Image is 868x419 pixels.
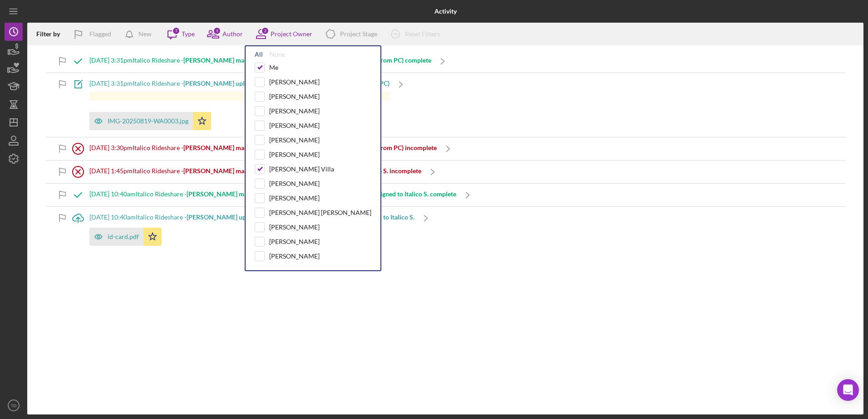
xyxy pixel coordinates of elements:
[89,190,456,198] div: [DATE] 10:40am Italico Rideshare -
[434,8,457,15] b: Activity
[89,25,111,43] div: Flagged
[89,57,431,64] div: [DATE] 3:31pm Italico Rideshare -
[270,51,285,58] div: None
[182,30,195,38] div: Type
[108,117,188,125] div: IMG-20250819-WA0003.jpg
[36,30,67,38] div: Filter by
[5,396,23,414] button: TD
[269,166,334,173] div: [PERSON_NAME] Villa
[172,27,180,35] div: 7
[89,167,421,175] div: [DATE] 1:45pm Italico Rideshare -
[384,25,449,43] button: Reset Filters
[255,51,263,58] div: All
[269,209,371,216] div: [PERSON_NAME] [PERSON_NAME]
[269,195,320,202] div: [PERSON_NAME]
[67,184,479,206] a: [DATE] 10:40amItalico Rideshare -[PERSON_NAME] marked checklist item Proof of Insurance/Title ass...
[213,27,221,35] div: 1
[89,144,437,151] div: [DATE] 3:30pm Italico Rideshare -
[183,79,390,87] b: [PERSON_NAME] uploaded 1 file to Additional Documentation (from PC)
[269,93,320,100] div: [PERSON_NAME]
[11,403,17,408] text: TD
[269,180,320,187] div: [PERSON_NAME]
[271,30,312,38] div: Project Owner
[187,190,456,198] b: [PERSON_NAME] marked checklist item Proof of Insurance/Title assigned to Italico S. complete
[67,73,412,137] a: [DATE] 3:31pmItalico Rideshare -[PERSON_NAME] uploaded 1 file to Additional Documentation (from P...
[269,224,320,231] div: [PERSON_NAME]
[183,144,437,151] b: [PERSON_NAME] marked checklist item Additional Documentation (from PC) incomplete
[183,56,431,64] b: [PERSON_NAME] marked checklist item Additional Documentation (from PC) complete
[269,151,320,158] div: [PERSON_NAME]
[269,122,320,129] div: [PERSON_NAME]
[269,238,320,245] div: [PERSON_NAME]
[183,167,421,175] b: [PERSON_NAME] marked checklist item ACH Form assigned to Italico S. incomplete
[837,379,859,401] div: Open Intercom Messenger
[187,213,414,221] b: [PERSON_NAME] uploaded 1 file to Proof of Insurance/Title assigned to Italico S.
[222,30,243,38] div: Author
[269,78,320,86] div: [PERSON_NAME]
[89,112,211,130] button: IMG-20250819-WA0003.jpg
[89,214,414,221] div: [DATE] 10:40am Italico Rideshare -
[67,50,454,73] a: [DATE] 3:31pmItalico Rideshare -[PERSON_NAME] marked checklist item Additional Documentation (fro...
[269,107,320,115] div: [PERSON_NAME]
[108,233,139,240] div: id-card.pdf
[120,25,161,43] button: New
[269,64,278,71] div: Me
[89,228,162,246] button: id-card.pdf
[340,30,377,38] div: Project Stage
[67,161,444,183] a: [DATE] 1:45pmItalico Rideshare -[PERSON_NAME] marked checklist item ACH Form assigned to Italico ...
[269,253,320,260] div: [PERSON_NAME]
[67,137,459,160] a: [DATE] 3:30pmItalico Rideshare -[PERSON_NAME] marked checklist item Additional Documentation (fro...
[67,25,120,43] button: Flagged
[89,80,390,87] div: [DATE] 3:31pm Italico Rideshare -
[405,25,440,43] div: Reset Filters
[261,27,269,35] div: 2
[269,136,320,144] div: [PERSON_NAME]
[67,207,437,253] a: [DATE] 10:40amItalico Rideshare -[PERSON_NAME] uploaded 1 file to Proof of Insurance/Title assign...
[138,25,152,43] div: New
